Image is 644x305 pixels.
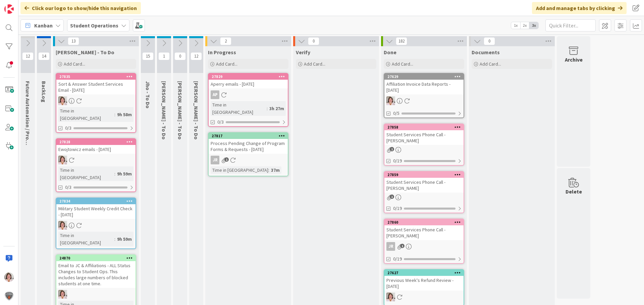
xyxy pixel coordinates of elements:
div: 27835Sort & Answer Student Services Email - [DATE] [56,74,136,94]
div: Military Student Weekly Credit Check - [DATE] [56,204,136,219]
div: 27627 [387,271,464,275]
span: 0/19 [393,157,402,164]
div: Previous Week's Refund Review - [DATE] [384,276,464,291]
div: 24870Email to JC & Affiliations - ALL Status Changes to Student Ops. This includes large numbers ... [56,255,136,288]
span: Done [384,49,396,56]
div: EW [56,96,136,105]
span: 0/5 [393,110,399,117]
div: EW [384,96,464,105]
span: 12 [191,52,202,60]
div: 27828 [59,140,136,144]
div: 27828Ewojtowicz emails - [DATE] [56,139,136,154]
span: Add Card... [392,61,413,67]
span: 0/19 [393,205,402,212]
span: 1x [511,22,520,29]
div: 27834Military Student Weekly Credit Check - [DATE] [56,198,136,219]
span: : [267,105,268,112]
div: 27860Student Services Phone Call - [PERSON_NAME] [384,219,464,240]
div: 27835 [56,74,136,80]
div: Delete [566,187,582,196]
img: EW [386,293,395,301]
div: 27828 [56,139,136,145]
div: 9h 59m [115,170,133,177]
div: EW [384,293,464,301]
a: 27829Aperry emails - [DATE]APTime in [GEOGRAPHIC_DATA]:3h 27m0/3 [208,73,288,127]
div: 27817Process Pending Change of Program Forms & Requests - [DATE] [209,133,288,154]
span: Add Card... [304,61,325,67]
img: Visit kanbanzone.com [4,4,14,14]
span: 0/3 [217,119,224,126]
div: 27860 [384,219,464,225]
img: EW [58,221,67,230]
span: 2x [520,22,529,29]
span: 3x [529,22,538,29]
span: Verify [296,49,310,56]
div: Email to JC & Affiliations - ALL Status Changes to Student Ops. This includes large numbers of bl... [56,261,136,288]
span: Add Card... [216,61,237,67]
div: Click our logo to show/hide this navigation [20,2,141,14]
div: Student Services Phone Call - [PERSON_NAME] [384,130,464,145]
div: EW [56,156,136,164]
div: 9h 59m [115,235,133,243]
input: Quick Filter... [545,19,596,31]
span: Add Card... [480,61,501,67]
div: 27817 [212,134,288,138]
span: : [268,166,269,174]
span: 12 [22,52,34,60]
div: 9h 58m [115,111,133,118]
a: 27860Student Services Phone Call - [PERSON_NAME]JR0/19 [384,219,464,264]
span: 15 [142,52,154,60]
div: JR [384,242,464,251]
img: avatar [4,291,14,301]
div: JR [211,156,219,164]
span: Jho - To Do [145,81,151,108]
span: 0 [484,37,495,45]
div: 27859Student Services Phone Call - [PERSON_NAME] [384,172,464,193]
div: Time in [GEOGRAPHIC_DATA] [211,101,267,116]
span: : [114,235,115,243]
div: 27859 [387,172,464,177]
div: 27829 [209,74,288,80]
div: Ewojtowicz emails - [DATE] [56,145,136,154]
div: 27829 [212,74,288,79]
div: Time in [GEOGRAPHIC_DATA] [58,166,114,181]
div: 27858Student Services Phone Call - [PERSON_NAME] [384,124,464,145]
span: In Progress [208,49,236,56]
div: Affiliation Invoice Data Reports - [DATE] [384,80,464,94]
span: Kanban [34,21,53,29]
div: Time in [GEOGRAPHIC_DATA] [211,166,268,174]
div: 27834 [56,198,136,204]
a: 27828Ewojtowicz emails - [DATE]EWTime in [GEOGRAPHIC_DATA]:9h 59m0/3 [56,138,136,192]
img: EW [386,96,395,105]
span: Add Card... [64,61,85,67]
div: Student Services Phone Call - [PERSON_NAME] [384,178,464,193]
div: 24870 [56,255,136,261]
a: 27859Student Services Phone Call - [PERSON_NAME]0/19 [384,171,464,213]
span: 1 [224,157,229,162]
div: Add and manage tabs by clicking [532,2,627,14]
div: 27627Previous Week's Refund Review - [DATE] [384,270,464,291]
div: Time in [GEOGRAPHIC_DATA] [58,232,114,246]
div: 27859 [384,172,464,178]
a: 27834Military Student Weekly Credit Check - [DATE]EWTime in [GEOGRAPHIC_DATA]:9h 59m [56,198,136,249]
a: 27835Sort & Answer Student Services Email - [DATE]EWTime in [GEOGRAPHIC_DATA]:9h 58m0/3 [56,73,136,133]
span: : [114,111,115,118]
span: 13 [68,37,79,45]
img: EW [4,273,14,282]
div: 27629Affiliation Invoice Data Reports - [DATE] [384,74,464,94]
div: 27629 [384,74,464,80]
div: Process Pending Change of Program Forms & Requests - [DATE] [209,139,288,154]
span: 1 [390,147,394,151]
span: 0 [174,52,186,60]
span: : [114,170,115,177]
div: AP [209,90,288,99]
b: Student Operations [70,22,118,29]
div: 27858 [384,124,464,130]
div: Sort & Answer Student Services Email - [DATE] [56,80,136,94]
img: EW [58,290,67,299]
span: Documents [472,49,500,56]
div: 3h 27m [268,105,286,112]
div: EW [56,290,136,299]
span: 2 [220,37,231,45]
span: Amanda - To Do [193,81,200,140]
